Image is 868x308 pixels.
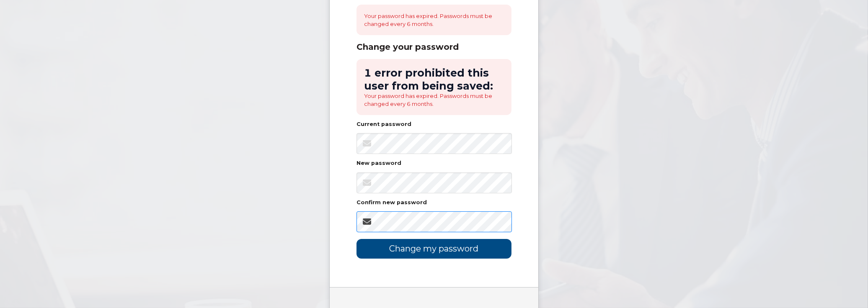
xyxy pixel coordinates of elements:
[356,200,427,205] label: Confirm new password
[356,161,401,166] label: New password
[356,122,411,127] label: Current password
[364,67,504,92] h2: 1 error prohibited this user from being saved:
[356,42,511,52] div: Change your password
[356,5,511,35] div: Your password has expired. Passwords must be changed every 6 months.
[364,92,504,108] li: Your password has expired. Passwords must be changed every 6 months.
[356,239,511,259] input: Change my password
